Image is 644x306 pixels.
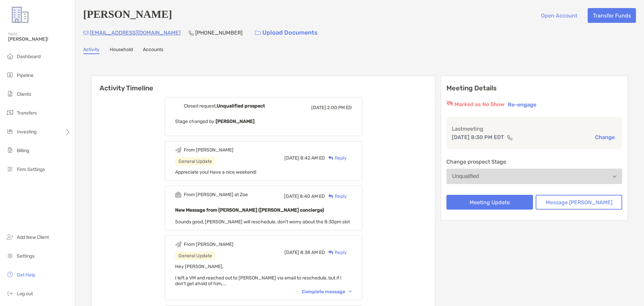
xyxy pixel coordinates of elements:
img: clients icon [6,90,14,98]
span: Clients [17,91,31,97]
button: Transfer Funds [588,8,636,23]
span: [DATE] [284,155,299,161]
span: Add New Client [17,234,49,240]
img: firm-settings icon [6,165,14,173]
p: Stage changed by: [175,117,352,126]
img: get-help icon [6,270,14,278]
span: [DATE] [311,105,326,111]
div: From [PERSON_NAME] [184,242,233,247]
button: Meeting Update [446,195,533,210]
span: Settings [17,253,35,259]
h4: [PERSON_NAME] [83,8,172,23]
span: Log out [17,291,33,297]
div: From [PERSON_NAME] at Zoe [184,192,248,198]
div: Unqualified [452,173,479,179]
span: 8:38 AM ED [300,250,325,255]
div: Closed request, [184,103,265,109]
img: pipeline icon [6,71,14,79]
a: Upload Documents [251,26,322,40]
span: Dashboard [17,54,41,59]
img: Reply icon [328,250,333,255]
img: communication type [507,135,513,140]
div: Reply [325,193,347,200]
b: [PERSON_NAME] [216,119,255,124]
a: Accounts [143,47,163,54]
div: Reply [325,155,347,162]
div: Complete message [302,289,352,295]
span: Get Help [17,272,35,278]
img: add_new_client icon [6,233,14,241]
div: General Update [175,157,215,166]
span: 8:40 AM ED [300,193,325,199]
button: Change [593,134,617,141]
span: Pipeline [17,73,34,78]
b: New Message from [PERSON_NAME] ([PERSON_NAME] concierge) [175,207,324,213]
div: General Update [175,252,215,260]
img: Reply icon [328,156,333,160]
span: 8:42 AM ED [300,155,325,161]
img: billing icon [6,146,14,154]
img: Email Icon [83,31,89,35]
div: From [PERSON_NAME] [184,147,233,153]
button: Message [PERSON_NAME] [536,195,622,210]
img: Reply icon [328,194,333,199]
img: Event icon [175,241,181,248]
img: button icon [255,31,261,35]
span: [DATE] [284,193,299,199]
span: [DATE] [284,250,299,255]
span: Hey [PERSON_NAME], I left a VM and reached out to [PERSON_NAME] via email to reschedule, but if I... [175,264,341,287]
span: Transfers [17,110,37,116]
button: Unqualified [446,169,622,184]
span: Appreciate you! Have a nice weekend! [175,169,256,175]
img: logout icon [6,289,14,297]
span: Billing [17,148,29,154]
span: [PERSON_NAME]! [8,36,71,42]
span: Firm Settings [17,167,45,172]
span: Investing [17,129,37,135]
img: Zoe Logo [8,3,32,27]
button: Re-engage [506,100,538,108]
img: Event icon [175,103,181,109]
div: Reply [325,249,347,256]
p: Last meeting [452,125,617,133]
p: [PHONE_NUMBER] [195,29,243,37]
img: investing icon [6,127,14,135]
span: Sounds good, [PERSON_NAME] will reschedule, don't worry about the 8:30pm slot [175,219,350,225]
p: Change prospect Stage [446,158,622,166]
img: dashboard icon [6,52,14,60]
img: Open dropdown arrow [612,175,616,178]
b: Unqualified prospect [217,103,265,109]
img: Phone Icon [189,30,194,36]
a: Activity [83,47,100,54]
p: Meeting Details [446,84,622,92]
img: transfers icon [6,108,14,117]
img: Event icon [175,191,181,198]
span: 2:00 PM ED [327,105,352,111]
p: Marked as No Show [454,100,504,108]
img: Event icon [175,147,181,153]
img: Chevron icon [349,291,352,293]
h6: Activity Timeline [92,76,435,92]
img: red eyr [446,100,453,106]
button: Open Account [536,8,582,23]
p: [DATE] 8:30 PM EDT [452,133,504,141]
a: Household [110,47,133,54]
p: [EMAIL_ADDRESS][DOMAIN_NAME] [90,29,180,37]
img: settings icon [6,252,14,260]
